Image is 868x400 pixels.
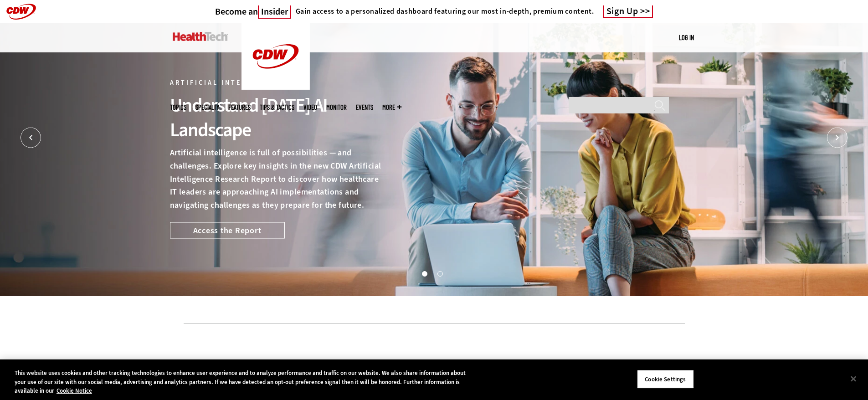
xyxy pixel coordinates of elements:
[296,7,594,16] h4: Gain access to a personalized dashboard featuring our most in-depth, premium content.
[268,338,600,379] iframe: advertisement
[215,6,291,17] a: Become anInsider
[56,387,92,395] a: More information about your privacy
[603,5,653,18] a: Sign Up
[326,104,347,111] a: MonITor
[679,33,694,41] a: Log in
[173,32,228,41] img: Home
[21,128,41,148] button: Prev
[195,104,219,111] span: Specialty
[258,5,291,19] span: Insider
[228,104,251,111] a: Features
[422,271,426,276] button: 1 of 2
[679,33,694,42] div: User menu
[843,369,863,389] button: Close
[170,222,285,238] a: Access the Report
[637,369,694,389] button: Cookie Settings
[170,104,186,111] span: Topics
[291,7,594,16] a: Gain access to a personalized dashboard featuring our most in-depth, premium content.
[827,128,847,148] button: Next
[437,271,442,276] button: 2 of 2
[303,104,317,111] a: Video
[215,6,291,17] h3: Become an
[170,146,381,212] p: Artificial intelligence is full of possibilities — and challenges. Explore key insights in the ne...
[356,104,373,111] a: Events
[15,369,478,395] div: This website uses cookies and other tracking technologies to enhance user experience and to analy...
[241,83,310,92] a: CDW
[382,104,401,111] span: More
[241,23,310,90] img: Home
[260,104,294,111] a: Tips & Tactics
[170,93,381,142] div: Understand [DATE] AI Landscape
